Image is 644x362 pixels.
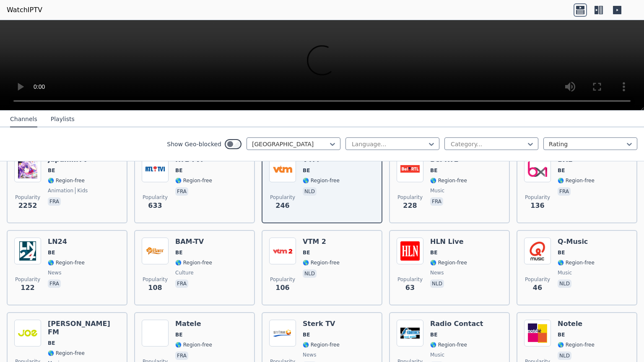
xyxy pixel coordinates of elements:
[303,269,317,278] p: nld
[175,279,188,288] p: fra
[530,201,544,211] span: 136
[51,111,75,127] button: Playlists
[558,320,595,328] h6: Notele
[48,187,73,194] span: animation
[48,249,55,256] span: BE
[175,177,212,184] span: 🌎 Region-free
[403,201,417,211] span: 228
[269,155,296,182] img: VTM
[175,259,212,266] span: 🌎 Region-free
[558,238,595,246] h6: Q-Music
[405,283,415,293] span: 63
[18,201,37,211] span: 2252
[524,238,551,264] img: Q-Music
[524,320,551,346] img: Notele
[48,259,85,266] span: 🌎 Region-free
[15,194,40,201] span: Popularity
[142,320,169,346] img: Matele
[430,269,444,276] span: news
[48,269,61,276] span: news
[303,331,310,338] span: BE
[430,352,444,358] span: music
[14,238,41,264] img: LN24
[558,167,565,174] span: BE
[48,279,61,288] p: fra
[430,249,437,256] span: BE
[270,194,295,201] span: Popularity
[430,177,467,184] span: 🌎 Region-free
[430,320,483,328] h6: Radio Contact
[558,187,571,196] p: fra
[430,187,444,194] span: music
[303,341,340,348] span: 🌎 Region-free
[143,194,168,201] span: Popularity
[397,155,423,182] img: Bel RTL
[175,320,212,328] h6: Matele
[303,259,340,266] span: 🌎 Region-free
[48,197,61,206] p: fra
[558,341,595,348] span: 🌎 Region-free
[558,259,595,266] span: 🌎 Region-free
[397,320,423,346] img: Radio Contact
[303,187,317,196] p: nld
[175,167,182,174] span: BE
[15,276,40,283] span: Popularity
[303,238,340,246] h6: VTM 2
[175,238,212,246] h6: BAM-TV
[14,155,41,182] img: JapanimTV
[48,340,55,346] span: BE
[558,279,571,288] p: nld
[303,320,340,328] h6: Sterk TV
[269,238,296,264] img: VTM 2
[430,331,437,338] span: BE
[10,111,37,127] button: Channels
[303,249,310,256] span: BE
[558,269,572,276] span: music
[175,341,212,348] span: 🌎 Region-free
[525,276,550,283] span: Popularity
[303,167,310,174] span: BE
[558,331,565,338] span: BE
[430,279,444,288] p: nld
[303,177,340,184] span: 🌎 Region-free
[430,197,443,206] p: fra
[269,320,296,346] img: Sterk TV
[142,155,169,182] img: RTL-TVI
[175,352,188,360] p: fra
[275,201,289,211] span: 246
[48,320,120,336] h6: [PERSON_NAME] FM
[533,283,542,293] span: 46
[275,283,289,293] span: 106
[270,276,295,283] span: Popularity
[48,238,85,246] h6: LN24
[48,177,85,184] span: 🌎 Region-free
[558,352,571,360] p: nld
[75,187,88,194] span: kids
[430,167,437,174] span: BE
[175,249,182,256] span: BE
[21,283,34,293] span: 122
[558,249,565,256] span: BE
[148,283,162,293] span: 108
[48,350,85,357] span: 🌎 Region-free
[175,331,182,338] span: BE
[430,341,467,348] span: 🌎 Region-free
[430,238,467,246] h6: HLN Live
[303,352,316,358] span: news
[558,177,595,184] span: 🌎 Region-free
[7,5,42,15] a: WatchIPTV
[148,201,162,211] span: 633
[397,276,423,283] span: Popularity
[142,238,169,264] img: BAM-TV
[397,238,423,264] img: HLN Live
[525,194,550,201] span: Popularity
[48,167,55,174] span: BE
[175,187,188,196] p: fra
[143,276,168,283] span: Popularity
[14,320,41,346] img: Joe FM
[397,194,423,201] span: Popularity
[175,269,194,276] span: culture
[524,155,551,182] img: BX1
[167,140,221,148] label: Show Geo-blocked
[430,259,467,266] span: 🌎 Region-free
